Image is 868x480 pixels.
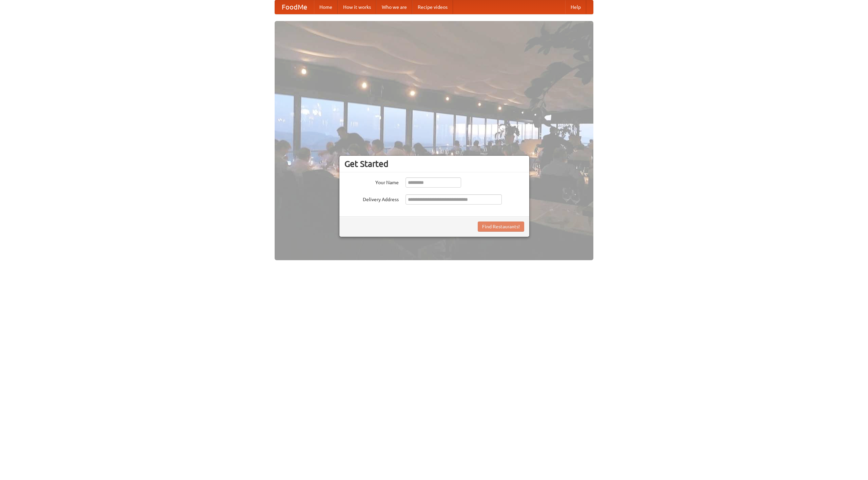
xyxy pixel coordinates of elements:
a: How it works [338,0,376,14]
a: FoodMe [275,0,314,14]
a: Who we are [376,0,412,14]
label: Your Name [344,177,399,186]
a: Recipe videos [412,0,453,14]
h3: Get Started [344,159,524,169]
label: Delivery Address [344,194,399,203]
a: Home [314,0,338,14]
a: Help [565,0,586,14]
button: Find Restaurants! [478,222,524,232]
